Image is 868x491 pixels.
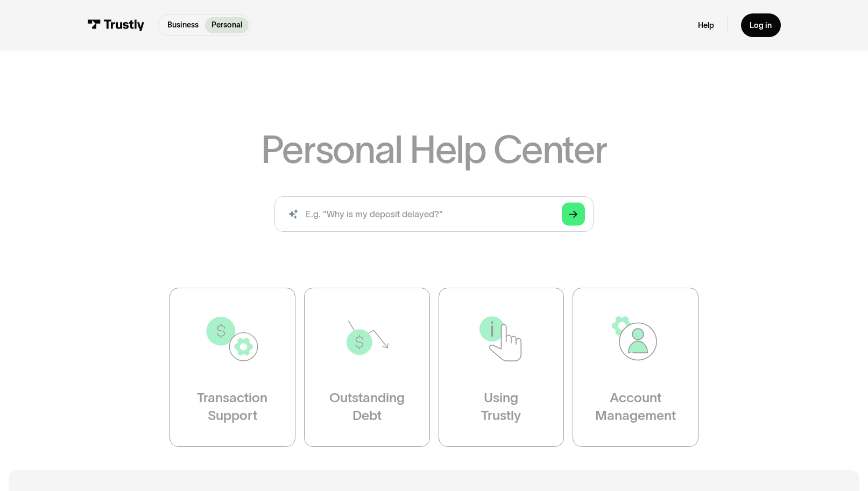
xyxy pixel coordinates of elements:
a: Help [698,20,714,31]
form: Search [274,196,594,231]
h1: Personal Help Center [261,130,607,169]
a: Business [160,17,205,33]
a: UsingTrustly [439,288,564,447]
div: Log in [750,20,772,31]
input: search [274,196,594,231]
a: AccountManagement [573,288,698,447]
a: Log in [741,13,781,37]
div: Transaction Support [197,389,267,424]
p: Business [167,19,199,31]
a: TransactionSupport [170,288,295,447]
img: Trustly Logo [87,19,144,31]
a: OutstandingDebt [304,288,430,447]
p: Personal [211,19,242,31]
div: Account Management [595,389,676,424]
a: Personal [205,17,249,33]
div: Outstanding Debt [329,389,405,424]
div: Using Trustly [481,389,521,424]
